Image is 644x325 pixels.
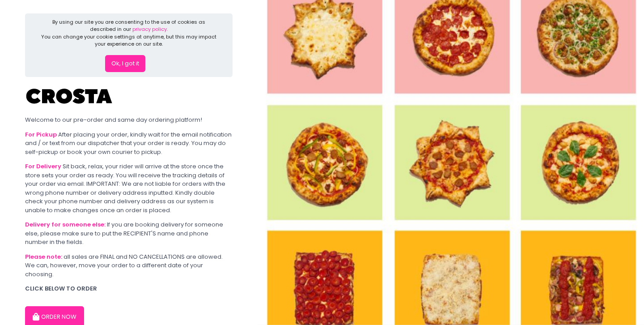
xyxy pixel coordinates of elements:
img: Crosta Pizzeria [25,83,114,110]
div: By using our site you are consenting to the use of cookies as described in our You can change you... [40,18,218,48]
div: After placing your order, kindly wait for the email notification and / or text from our dispatche... [25,130,233,157]
a: privacy policy. [132,26,168,33]
div: Welcome to our pre-order and same day ordering platform! [25,115,233,124]
b: Delivery for someone else: [25,220,106,229]
b: Please note: [25,252,62,261]
button: Ok, I got it [105,55,145,72]
b: For Pickup [25,130,57,139]
div: CLICK BELOW TO ORDER [25,284,233,293]
div: Sit back, relax, your rider will arrive at the store once the store sets your order as ready. You... [25,162,233,214]
b: For Delivery [25,162,61,171]
div: If you are booking delivery for someone else, please make sure to put the RECIPIENT'S name and ph... [25,220,233,247]
div: all sales are FINAL and NO CANCELLATIONS are allowed. We can, however, move your order to a diffe... [25,252,233,279]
